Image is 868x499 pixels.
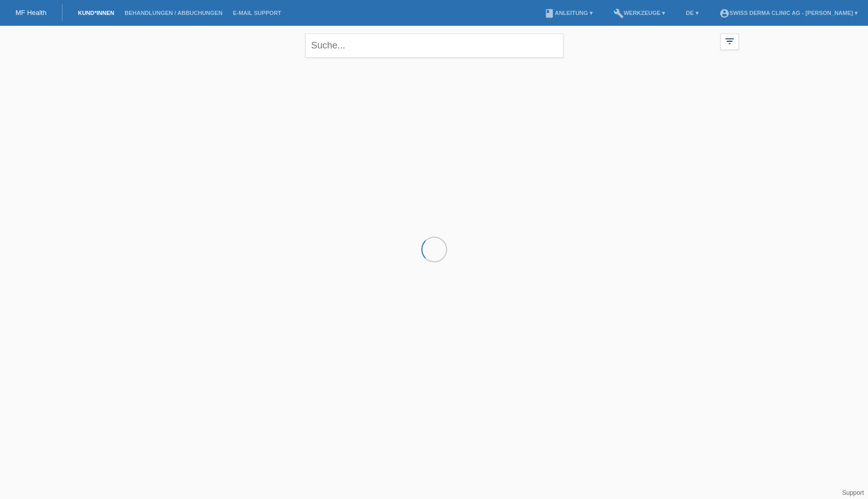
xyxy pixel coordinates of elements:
[119,10,228,16] a: Behandlungen / Abbuchungen
[228,10,287,16] a: E-Mail Support
[539,10,597,16] a: bookAnleitung ▾
[724,36,735,47] i: filter_list
[73,10,119,16] a: Kund*innen
[15,9,46,16] a: MF Health
[681,10,703,16] a: DE ▾
[842,489,864,496] a: Support
[544,8,555,19] i: book
[305,34,563,58] input: Suche...
[719,8,730,19] i: account_circle
[608,10,671,16] a: buildWerkzeuge ▾
[613,8,624,19] i: build
[714,10,863,16] a: account_circleSwiss Derma Clinic AG - [PERSON_NAME] ▾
